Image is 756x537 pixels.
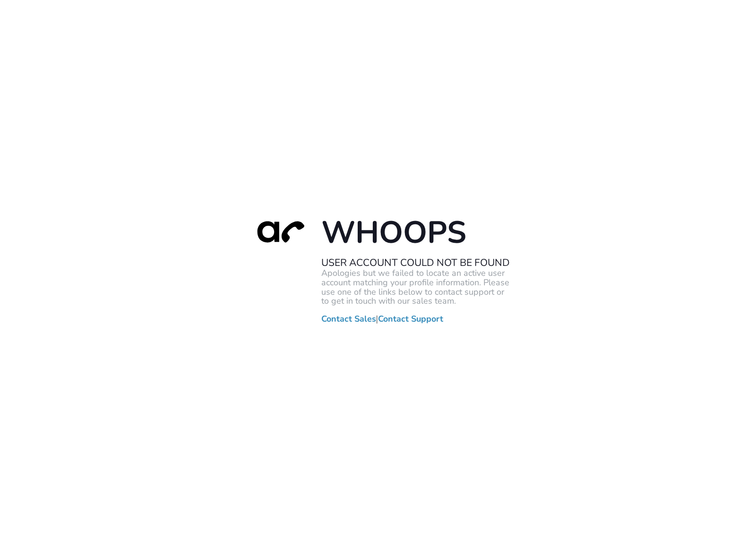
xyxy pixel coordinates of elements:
[246,213,510,324] div: |
[321,256,510,269] h2: User Account Could Not Be Found
[321,269,510,306] p: Apologies but we failed to locate an active user account matching your profile information. Pleas...
[321,315,376,324] a: Contact Sales
[378,315,443,324] a: Contact Support
[321,213,510,251] h1: Whoops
